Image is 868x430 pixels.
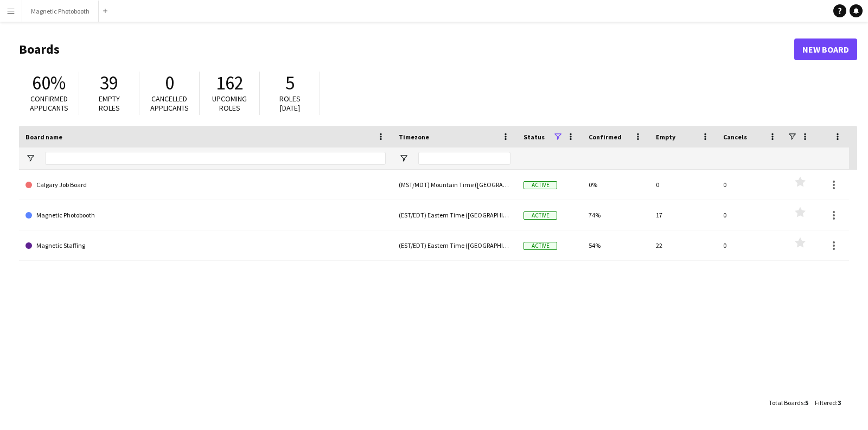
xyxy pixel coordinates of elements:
span: 5 [285,71,295,95]
div: 0 [717,230,784,260]
div: 0 [649,170,717,200]
div: 0 [717,170,784,200]
a: Magnetic Staffing [25,230,386,261]
span: Timezone [399,133,429,141]
span: Cancelled applicants [150,94,189,113]
span: Active [524,211,557,220]
div: 0 [717,200,784,230]
div: (EST/EDT) Eastern Time ([GEOGRAPHIC_DATA] & [GEOGRAPHIC_DATA]) [392,200,517,230]
span: 60% [32,71,66,95]
div: 54% [582,230,649,260]
span: Upcoming roles [212,94,247,113]
div: : [769,392,808,413]
span: Total Boards [769,399,803,407]
a: Calgary Job Board [25,170,386,200]
span: Confirmed applicants [30,94,68,113]
div: (EST/EDT) Eastern Time ([GEOGRAPHIC_DATA] & [GEOGRAPHIC_DATA]) [392,230,517,260]
span: Active [524,242,557,250]
button: Magnetic Photobooth [22,1,99,22]
a: New Board [794,38,857,60]
span: Filtered [815,399,836,407]
div: 22 [649,230,717,260]
span: Board name [25,133,62,141]
input: Board name Filter Input [45,152,386,165]
h1: Boards [19,41,794,57]
span: 39 [100,71,118,95]
div: 0% [582,170,649,200]
div: : [815,392,841,413]
a: Magnetic Photobooth [25,200,386,230]
span: Empty [656,133,675,141]
div: (MST/MDT) Mountain Time ([GEOGRAPHIC_DATA] & [GEOGRAPHIC_DATA]) [392,170,517,200]
div: 74% [582,200,649,230]
button: Open Filter Menu [25,153,35,163]
span: 0 [165,71,174,95]
span: Status [524,133,545,141]
button: Open Filter Menu [399,153,409,163]
span: Confirmed [589,133,622,141]
span: Cancels [723,133,747,141]
span: Roles [DATE] [279,94,301,113]
span: 5 [805,399,808,407]
span: 3 [838,399,841,407]
span: Empty roles [99,94,120,113]
span: Active [524,181,557,189]
input: Timezone Filter Input [418,152,510,165]
div: 17 [649,200,717,230]
span: 162 [216,71,244,95]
